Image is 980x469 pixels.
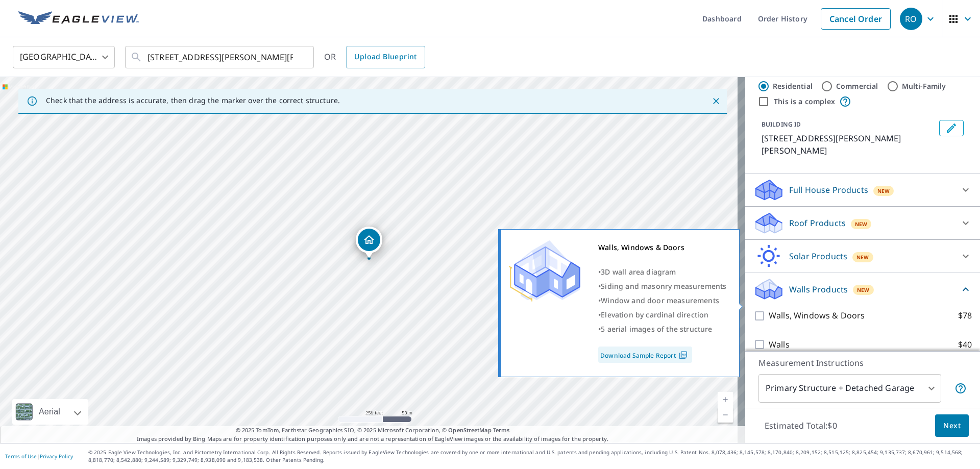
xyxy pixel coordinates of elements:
[718,392,733,407] a: Current Level 17, Zoom In
[857,286,870,294] span: New
[789,283,848,295] p: Walls Products
[943,419,961,432] span: Next
[601,281,726,291] span: Siding and masonry measurements
[448,426,491,434] a: OpenStreetMap
[354,51,416,63] span: Upload Blueprint
[769,309,865,322] p: Walls, Windows & Doors
[601,267,676,277] span: 3D wall area diagram
[148,43,293,71] input: Search by address or latitude-longitude
[236,426,510,435] span: © 2025 TomTom, Earthstar Geographics SIO, © 2025 Microsoft Corporation, ©
[601,295,719,305] span: Window and door measurements
[753,277,972,301] div: Walls ProductsNew
[836,81,878,91] label: Commercial
[88,449,975,464] p: © 2025 Eagle View Technologies, Inc. and Pictometry International Corp. All Rights Reserved. Repo...
[939,120,964,136] button: Edit building 1
[346,46,425,68] a: Upload Blueprint
[324,46,425,68] div: OR
[356,227,382,258] div: Dropped pin, building 1, Residential property, 2456 Mayfield Dr Montgomery, IL 60538
[718,407,733,423] a: Current Level 17, Zoom Out
[46,96,340,105] p: Check that the address is accurate, then drag the marker over the correct structure.
[773,81,813,91] label: Residential
[762,132,935,157] p: [STREET_ADDRESS][PERSON_NAME][PERSON_NAME]
[598,240,726,255] div: Walls, Windows & Doors
[493,426,510,434] a: Terms
[753,211,972,235] div: Roof ProductsNew
[758,374,941,403] div: Primary Structure + Detached Garage
[856,253,869,261] span: New
[758,357,967,369] p: Measurement Instructions
[774,96,835,107] label: This is a complex
[762,120,801,129] p: BUILDING ID
[789,184,868,196] p: Full House Products
[40,453,73,460] a: Privacy Policy
[789,250,847,262] p: Solar Products
[12,399,88,425] div: Aerial
[935,414,969,437] button: Next
[18,11,139,27] img: EV Logo
[709,94,723,108] button: Close
[601,324,712,334] span: 5 aerial images of the structure
[36,399,63,425] div: Aerial
[958,338,972,351] p: $40
[958,309,972,322] p: $78
[902,81,946,91] label: Multi-Family
[598,265,726,279] div: •
[954,382,967,394] span: Your report will include the primary structure and a detached garage if one exists.
[5,453,73,459] p: |
[789,217,846,229] p: Roof Products
[756,414,845,437] p: Estimated Total: $0
[753,244,972,268] div: Solar ProductsNew
[601,310,708,319] span: Elevation by cardinal direction
[821,8,891,30] a: Cancel Order
[598,279,726,293] div: •
[598,322,726,336] div: •
[676,351,690,360] img: Pdf Icon
[598,293,726,308] div: •
[5,453,37,460] a: Terms of Use
[598,347,692,363] a: Download Sample Report
[13,43,115,71] div: [GEOGRAPHIC_DATA]
[753,178,972,202] div: Full House ProductsNew
[769,338,790,351] p: Walls
[877,187,890,195] span: New
[855,220,868,228] span: New
[598,308,726,322] div: •
[509,240,580,302] img: Premium
[900,8,922,30] div: RO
